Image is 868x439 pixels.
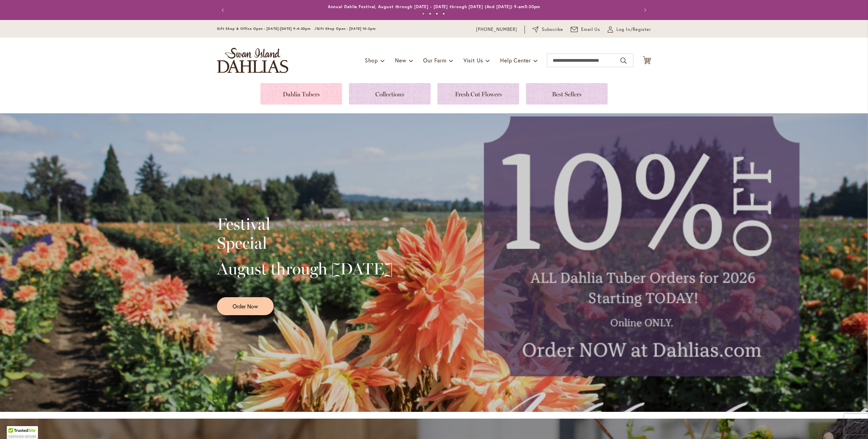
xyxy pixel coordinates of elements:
[500,57,531,64] span: Help Center
[217,48,288,73] a: store logo
[328,4,540,9] a: Annual Dahlia Festival, August through [DATE] - [DATE] through [DATE] (And [DATE]) 9-am5:30pm
[436,13,438,15] button: 3 of 4
[476,26,517,33] a: [PHONE_NUMBER]
[217,3,231,17] button: Previous
[429,13,431,15] button: 2 of 4
[217,214,393,252] h2: Festival Special
[423,57,446,64] span: Our Farm
[395,57,406,64] span: New
[463,57,483,64] span: Visit Us
[608,26,651,33] a: Log In/Register
[581,26,600,33] span: Email Us
[442,13,445,15] button: 4 of 4
[571,26,600,33] a: Email Us
[616,26,651,33] span: Log In/Register
[637,3,651,17] button: Next
[217,26,317,31] span: Gift Shop & Office Open - [DATE]-[DATE] 9-4:30pm /
[532,26,563,33] a: Subscribe
[542,26,563,33] span: Subscribe
[217,259,393,278] h2: August through [DATE]
[422,13,425,15] button: 1 of 4
[217,297,274,315] a: Order Now
[365,57,378,64] span: Shop
[233,302,258,310] span: Order Now
[317,26,376,31] span: Gift Shop Open - [DATE] 10-3pm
